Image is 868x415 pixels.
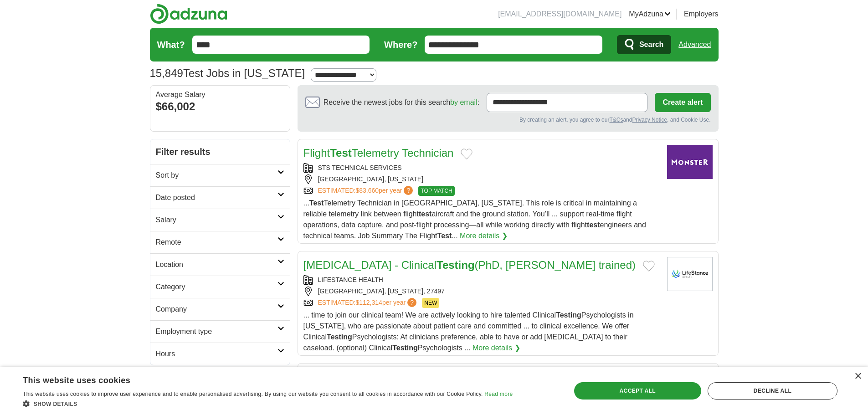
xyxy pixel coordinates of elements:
[330,147,352,159] strong: Test
[150,186,290,209] a: Date posted
[303,199,646,240] span: ... Telemetry Technician in [GEOGRAPHIC_DATA], [US_STATE]. This role is critical in maintaining a...
[667,257,713,291] img: LifeStance Health logo
[157,38,185,51] label: What?
[150,343,290,365] a: Hours
[632,117,667,123] a: Privacy Notice
[617,35,671,54] button: Search
[150,231,290,253] a: Remote
[407,298,416,307] span: ?
[156,215,277,225] h2: Salary
[305,116,711,124] div: By creating an alert, you agree to our and , and Cookie Use.
[34,401,77,407] span: Show details
[303,174,660,184] div: [GEOGRAPHIC_DATA], [US_STATE]
[450,98,478,106] a: by email
[655,93,710,112] button: Create alert
[498,9,621,20] li: [EMAIL_ADDRESS][DOMAIN_NAME]
[854,373,861,380] div: Close
[156,170,277,181] h2: Sort by
[156,91,284,98] div: Average Salary
[437,232,452,240] strong: Test
[324,97,479,108] span: Receive the newest jobs for this search :
[384,38,417,51] label: Where?
[609,117,623,123] a: T&Cs
[574,382,701,400] div: Accept all
[461,149,473,159] button: Add to favorite jobs
[639,36,663,54] span: Search
[156,192,277,203] h2: Date posted
[473,343,520,354] a: More details ❯
[23,372,490,386] div: This website uses cookies
[419,210,431,218] strong: test
[150,209,290,231] a: Salary
[150,320,290,343] a: Employment type
[150,298,290,320] a: Company
[150,65,183,82] span: 15,849
[437,259,475,271] strong: Testing
[156,237,277,248] h2: Remote
[327,333,352,341] strong: Testing
[318,298,419,308] a: ESTIMATED:$112,314per year?
[629,9,671,20] a: MyAdzuna
[422,298,439,308] span: NEW
[23,399,513,408] div: Show details
[708,382,837,400] div: Decline all
[355,187,379,194] span: $83,660
[484,391,513,397] a: Read more, opens a new window
[303,287,660,296] div: [GEOGRAPHIC_DATA], [US_STATE], 27497
[643,261,655,272] button: Add to favorite jobs
[156,304,277,315] h2: Company
[23,391,483,397] span: This website uses cookies to improve user experience and to enable personalised advertising. By u...
[156,348,277,359] h2: Hours
[318,186,415,196] a: ESTIMATED:$83,660per year?
[150,4,227,24] img: Adzuna logo
[156,98,284,115] div: $66,002
[460,231,508,241] a: More details ❯
[556,311,581,319] strong: Testing
[150,253,290,276] a: Location
[318,276,383,283] a: LIFESTANCE HEALTH
[355,299,382,306] span: $112,314
[418,186,454,196] span: TOP MATCH
[150,164,290,186] a: Sort by
[150,139,290,164] h2: Filter results
[678,36,711,54] a: Advanced
[303,163,660,173] div: STS TECHNICAL SERVICES
[156,326,277,337] h2: Employment type
[309,199,324,207] strong: Test
[667,145,713,179] img: Company logo
[392,344,418,352] strong: Testing
[156,282,277,292] h2: Category
[150,276,290,298] a: Category
[684,9,719,20] a: Employers
[404,186,413,195] span: ?
[156,259,277,270] h2: Location
[150,67,305,79] h1: Test Jobs in [US_STATE]
[303,311,634,352] span: ... time to join our clinical team! We are actively looking to hire talented Clinical Psychologis...
[587,221,600,229] strong: test
[303,259,636,271] a: [MEDICAL_DATA] - ClinicalTesting(PhD, [PERSON_NAME] trained)
[303,147,454,159] a: FlightTestTelemetry Technician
